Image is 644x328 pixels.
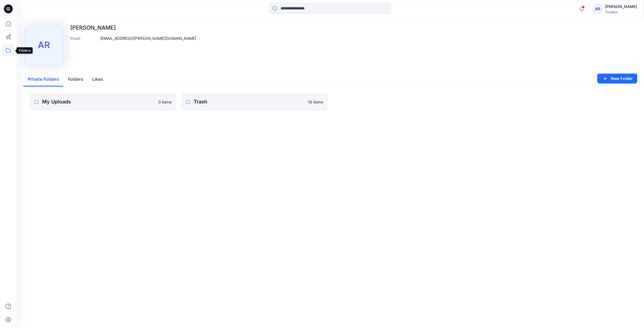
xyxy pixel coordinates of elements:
[63,72,88,87] button: Folders
[70,35,98,41] p: Email :
[593,4,603,14] div: AR
[88,72,108,87] button: Likes
[42,98,155,106] p: My Uploads
[308,99,323,105] p: 18 items
[30,93,176,111] a: My Uploads0 items
[158,99,172,105] p: 0 items
[23,72,63,87] button: Private Folders
[100,35,196,41] p: [EMAIL_ADDRESS][PERSON_NAME][DOMAIN_NAME]
[605,10,637,14] div: Tendam
[182,93,328,111] a: Trash18 items
[70,24,196,31] p: [PERSON_NAME]
[597,74,637,84] button: New Folder
[24,25,64,65] div: AR
[194,98,305,106] p: Trash
[605,3,637,10] div: [PERSON_NAME]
